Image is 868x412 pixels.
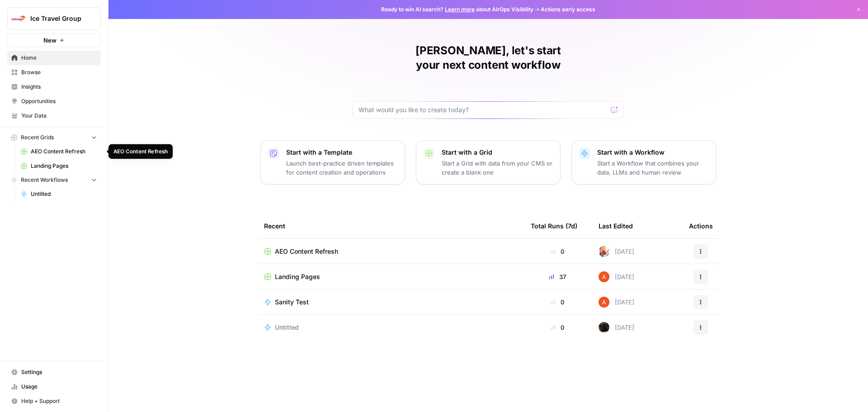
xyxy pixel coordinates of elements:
[599,271,634,282] div: [DATE]
[10,10,27,27] img: Ice Travel Group Logo
[7,65,101,80] a: Browse
[264,247,516,256] a: AEO Content Refresh
[275,247,338,256] span: AEO Content Refresh
[21,397,97,405] span: Help + Support
[531,272,584,281] div: 37
[541,5,595,14] span: Actions early access
[17,144,101,159] a: AEO Content Refresh
[260,140,405,185] button: Start with a TemplateLaunch best-practice driven templates for content creation and operations
[7,51,101,65] a: Home
[7,94,101,109] a: Opportunities
[531,298,584,307] div: 0
[381,5,533,14] span: Ready to win AI search? about AirOps Visibility
[30,14,85,23] span: Ice Travel Group
[21,83,97,91] span: Insights
[599,297,609,308] img: cje7zb9ux0f2nqyv5qqgv3u0jxek
[531,213,577,238] div: Total Runs (7d)
[689,213,713,238] div: Actions
[416,140,561,185] button: Start with a GridStart a Grid with data from your CMS or create a blank one
[21,68,97,76] span: Browse
[571,140,716,185] button: Start with a WorkflowStart a Workflow that combines your data, LLMs and human review
[21,112,97,120] span: Your Data
[7,7,101,30] button: Workspace: Ice Travel Group
[21,383,97,391] span: Usage
[531,323,584,332] div: 0
[7,131,101,144] button: Recent Grids
[599,246,609,257] img: bumscs0cojt2iwgacae5uv0980n9
[113,147,168,156] div: AEO Content Refresh
[442,148,553,157] p: Start with a Grid
[359,105,607,114] input: What would you like to create today?
[17,159,101,173] a: Landing Pages
[599,322,634,333] div: [DATE]
[275,323,299,332] span: Untitled
[264,298,516,307] a: Sanity Test
[264,272,516,281] a: Landing Pages
[275,298,309,307] span: Sanity Test
[275,272,320,281] span: Landing Pages
[7,394,101,408] button: Help + Support
[264,213,516,238] div: Recent
[599,213,633,238] div: Last Edited
[286,159,397,177] p: Launch best-practice driven templates for content creation and operations
[21,368,97,376] span: Settings
[599,246,634,257] div: [DATE]
[531,247,584,256] div: 0
[442,159,553,177] p: Start a Grid with data from your CMS or create a blank one
[7,379,101,394] a: Usage
[597,148,708,157] p: Start with a Workflow
[7,33,101,47] button: New
[21,176,68,184] span: Recent Workflows
[43,36,57,45] span: New
[599,297,634,308] div: [DATE]
[597,159,708,177] p: Start a Workflow that combines your data, LLMs and human review
[31,190,97,198] span: Untitled
[286,148,397,157] p: Start with a Template
[17,187,101,201] a: Untitled
[7,173,101,187] button: Recent Workflows
[21,54,97,62] span: Home
[599,271,609,282] img: cje7zb9ux0f2nqyv5qqgv3u0jxek
[31,147,97,156] span: AEO Content Refresh
[599,322,609,333] img: a7wp29i4q9fg250eipuu1edzbiqn
[7,80,101,94] a: Insights
[353,43,624,72] h1: [PERSON_NAME], let's start your next content workflow
[7,365,101,379] a: Settings
[445,6,475,13] a: Learn more
[31,162,97,170] span: Landing Pages
[264,323,516,332] a: Untitled
[7,109,101,123] a: Your Data
[21,133,54,142] span: Recent Grids
[21,97,97,105] span: Opportunities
